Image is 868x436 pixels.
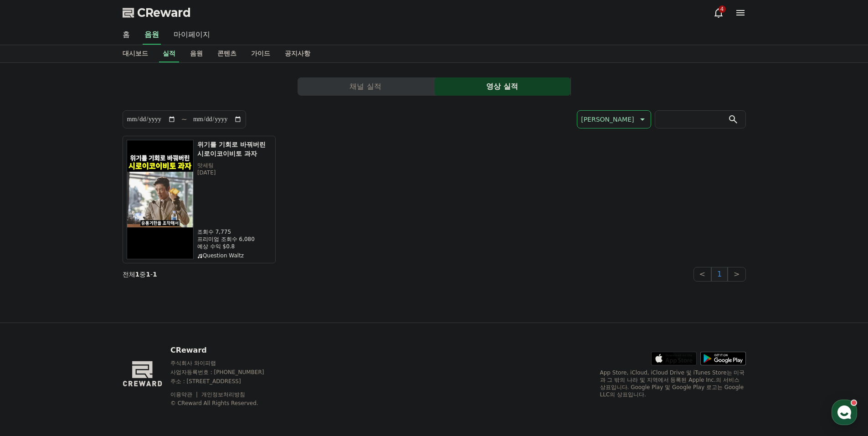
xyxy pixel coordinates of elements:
p: App Store, iCloud, iCloud Drive 및 iTunes Store는 미국과 그 밖의 나라 및 지역에서 등록된 Apple Inc.의 서비스 상표입니다. Goo... [600,369,746,398]
a: 마이페이지 [166,26,217,45]
p: 예상 수익 $0.8 [197,243,272,250]
a: 홈 [3,289,60,312]
span: 홈 [29,303,34,310]
p: [DATE] [197,169,272,176]
p: 주소 : [STREET_ADDRESS] [170,378,282,385]
a: 공지사항 [277,45,318,62]
a: 채널 실적 [298,77,434,96]
p: 주식회사 와이피랩 [170,359,282,367]
strong: 1 [153,271,157,278]
a: 4 [713,7,724,18]
span: 대화 [83,303,94,310]
p: ~ [181,114,187,125]
a: 실적 [159,45,179,62]
a: 대화 [60,289,118,312]
img: 위기를 기회로 바꿔버린 시로이코이비토 과자 [127,140,194,259]
strong: 1 [135,271,140,278]
p: Question Waltz [197,252,272,259]
p: 맛세팅 [197,162,272,169]
strong: 1 [146,271,150,278]
button: 1 [711,267,728,282]
button: 위기를 기회로 바꿔버린 시로이코이비토 과자 위기를 기회로 바꿔버린 시로이코이비토 과자 맛세팅 [DATE] 조회수 7,775 프리미엄 조회수 6,080 예상 수익 $0.8 Qu... [123,136,276,263]
p: 사업자등록번호 : [PHONE_NUMBER] [170,369,282,376]
a: 가이드 [244,45,277,62]
button: 영상 실적 [434,77,570,96]
p: 전체 중 - [123,270,157,279]
p: CReward [170,345,282,356]
span: CReward [137,5,191,20]
a: 영상 실적 [434,77,571,96]
div: 4 [719,5,726,13]
a: 이용약관 [170,391,199,398]
a: CReward [123,5,191,20]
h5: 위기를 기회로 바꿔버린 시로이코이비토 과자 [197,140,272,158]
a: 대시보드 [115,45,155,62]
button: > [728,267,745,282]
p: 조회수 7,775 [197,228,272,236]
span: 설정 [141,303,152,310]
button: [PERSON_NAME] [577,110,651,128]
button: 채널 실적 [298,77,434,96]
a: 개인정보처리방침 [201,391,245,398]
a: 음원 [183,45,210,62]
a: 콘텐츠 [210,45,244,62]
button: < [693,267,711,282]
p: [PERSON_NAME] [581,113,634,126]
a: 설정 [118,289,175,312]
p: © CReward All Rights Reserved. [170,400,282,407]
p: 프리미엄 조회수 6,080 [197,236,272,243]
a: 홈 [115,26,137,45]
a: 음원 [143,26,161,45]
